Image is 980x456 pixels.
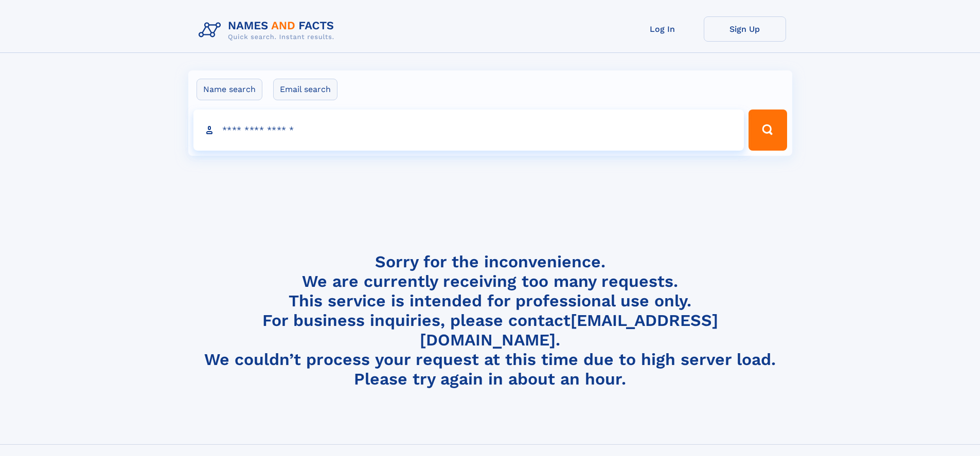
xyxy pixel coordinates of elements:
[273,79,337,100] label: Email search
[194,252,786,389] h4: Sorry for the inconvenience. We are currently receiving too many requests. This service is intend...
[621,16,704,42] a: Log In
[420,311,718,350] a: [EMAIL_ADDRESS][DOMAIN_NAME]
[197,79,262,100] label: Name search
[704,16,786,42] a: Sign Up
[193,110,744,151] input: search input
[194,16,343,44] img: Logo Names and Facts
[749,110,787,151] button: Search Button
